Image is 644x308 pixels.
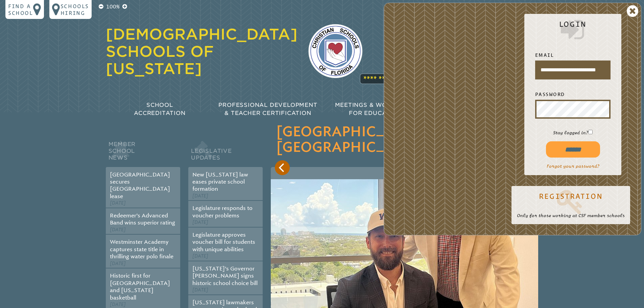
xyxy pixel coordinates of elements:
[110,200,126,206] span: [DATE]
[192,171,248,192] a: New [US_STATE] law eases private school formation
[110,239,173,260] a: Westminster Academy captures state title in thrilling water polo finale
[110,171,170,199] a: [GEOGRAPHIC_DATA] secures [GEOGRAPHIC_DATA] lease
[218,102,317,116] span: Professional Development & Teacher Certification
[308,24,362,78] img: csf-logo-web-colors.png
[106,139,180,167] h2: Member School News
[105,3,121,11] p: 100%
[517,212,625,219] p: Only for those working at CSF member schools
[535,90,611,98] label: Password
[8,3,33,16] p: Find a school
[547,164,599,169] a: Forgot your password?
[110,273,170,301] a: Historic first for [GEOGRAPHIC_DATA] and [US_STATE] basketball
[192,287,208,293] span: [DATE]
[110,261,126,266] span: [DATE]
[192,205,253,218] a: Legislature responds to voucher problems
[110,302,126,307] span: [DATE]
[192,219,208,225] span: [DATE]
[535,51,611,59] label: Email
[276,124,533,156] h3: [GEOGRAPHIC_DATA] secures [GEOGRAPHIC_DATA] lease
[110,227,126,233] span: [DATE]
[188,139,263,167] h2: Legislative Updates
[335,102,418,116] span: Meetings & Workshops for Educators
[192,193,208,199] span: [DATE]
[192,265,258,286] a: [US_STATE]’s Governor [PERSON_NAME] signs historic school choice bill
[517,188,625,215] a: Registration
[530,20,616,43] h2: Login
[192,232,255,253] a: Legislature approves voucher bill for students with unique abilities
[192,253,208,259] span: [DATE]
[530,129,616,136] p: Stay logged in?
[61,3,89,16] p: Schools Hiring
[134,102,185,116] span: School Accreditation
[373,28,539,82] p: The agency that [US_STATE]’s [DEMOGRAPHIC_DATA] schools rely on for best practices in accreditati...
[275,160,290,175] button: Previous
[106,25,297,77] a: [DEMOGRAPHIC_DATA] Schools of [US_STATE]
[110,212,175,226] a: Redeemer’s Advanced Band wins superior rating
